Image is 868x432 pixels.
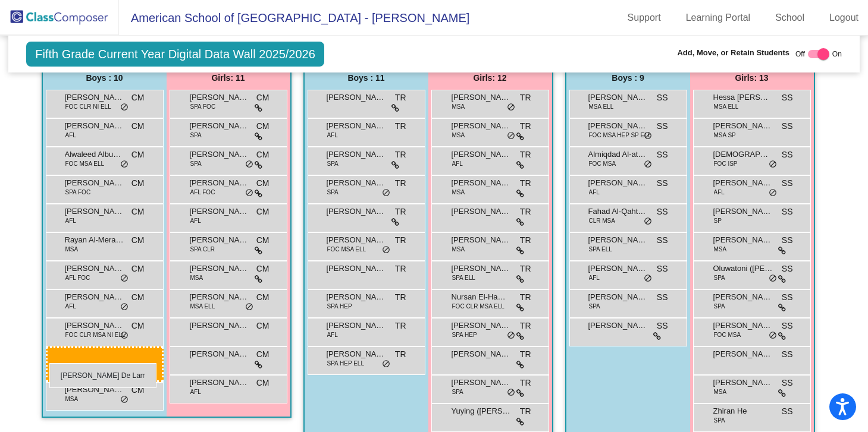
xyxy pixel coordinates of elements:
[452,291,511,303] span: Nursan El-Hammali
[452,177,511,189] span: [PERSON_NAME]
[65,234,124,246] span: Rayan Al-Meraikhi
[452,330,477,339] span: SPA HEP
[618,8,670,27] a: Support
[428,66,552,90] div: Girls: 12
[26,42,324,67] span: Fifth Grade Current Year Digital Data Wall 2025/2026
[65,395,79,403] span: MSA
[256,206,270,218] span: CM
[452,234,511,246] span: [PERSON_NAME]
[644,274,652,283] span: do_not_disturb_alt
[713,405,773,417] span: Zhiran He
[131,149,145,161] span: CM
[190,92,249,103] span: [PERSON_NAME]
[769,188,777,198] span: do_not_disturb_alt
[588,234,648,246] span: [PERSON_NAME] [PERSON_NAME]
[190,320,249,332] span: [PERSON_NAME]
[713,120,773,132] span: [PERSON_NAME]
[766,8,814,27] a: School
[782,177,793,190] span: SS
[327,359,364,368] span: SPA HEP ELL
[245,160,253,169] span: do_not_disturb_alt
[131,177,145,190] span: CM
[131,234,145,247] span: CM
[256,320,270,332] span: CM
[714,302,725,311] span: SPA
[589,188,600,197] span: AFL
[452,273,475,282] span: SPA ELL
[589,131,651,140] span: FOC MSA HEP SP ELL
[714,131,736,140] span: MSA SP
[713,348,773,360] span: [PERSON_NAME]
[65,330,126,339] span: FOC CLR MSA NI ELL
[131,384,145,396] span: CM
[713,263,773,275] span: Oluwatoni ([PERSON_NAME]
[589,302,600,311] span: SPA
[589,102,614,111] span: MSA ELL
[256,177,270,190] span: CM
[120,395,129,405] span: do_not_disturb_alt
[782,320,793,332] span: SS
[327,348,386,360] span: [PERSON_NAME]
[131,320,145,332] span: CM
[256,92,270,104] span: CM
[782,263,793,275] span: SS
[190,102,216,111] span: SPA FOC
[395,234,406,247] span: TR
[327,234,386,246] span: [PERSON_NAME]
[452,102,465,111] span: MSA
[782,348,793,361] span: SS
[713,377,773,389] span: [PERSON_NAME]
[327,302,352,311] span: SPA HEP
[120,302,129,312] span: do_not_disturb_alt
[714,416,725,425] span: SPA
[190,302,215,311] span: MSA ELL
[327,320,386,332] span: [PERSON_NAME]
[520,377,531,389] span: TR
[190,377,249,389] span: [PERSON_NAME]
[452,188,465,197] span: MSA
[714,330,741,339] span: FOC MSA
[588,149,648,160] span: Almiqdad Al-attiyah
[520,92,531,104] span: TR
[395,149,406,161] span: TR
[65,263,124,275] span: [PERSON_NAME] [PERSON_NAME]
[65,273,90,282] span: AFL FOC
[782,149,793,161] span: SS
[588,320,648,332] span: [PERSON_NAME]
[713,234,773,246] span: [PERSON_NAME]
[520,348,531,361] span: TR
[657,234,668,247] span: SS
[713,291,773,303] span: [PERSON_NAME]
[120,331,129,340] span: do_not_disturb_alt
[507,131,515,141] span: do_not_disturb_alt
[190,387,201,396] span: AFL
[452,348,511,360] span: [PERSON_NAME]
[65,120,124,132] span: [PERSON_NAME]
[520,120,531,133] span: TR
[65,302,76,311] span: AFL
[327,120,386,132] span: [PERSON_NAME]
[452,149,511,160] span: [PERSON_NAME]
[520,206,531,218] span: TR
[452,245,465,254] span: MSA
[452,377,511,389] span: [PERSON_NAME]
[120,103,129,112] span: do_not_disturb_alt
[782,120,793,133] span: SS
[520,234,531,247] span: TR
[327,149,386,160] span: [PERSON_NAME]
[782,377,793,389] span: SS
[65,92,124,103] span: [PERSON_NAME]
[327,159,339,168] span: SPA
[782,206,793,218] span: SS
[305,66,428,90] div: Boys : 11
[190,177,249,189] span: [PERSON_NAME]
[65,188,91,197] span: SPA FOC
[644,217,652,226] span: do_not_disturb_alt
[507,388,515,398] span: do_not_disturb_alt
[657,120,668,133] span: SS
[327,330,338,339] span: AFL
[131,92,145,104] span: CM
[714,159,738,168] span: FOC ISP
[327,188,339,197] span: SPA
[832,49,842,59] span: On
